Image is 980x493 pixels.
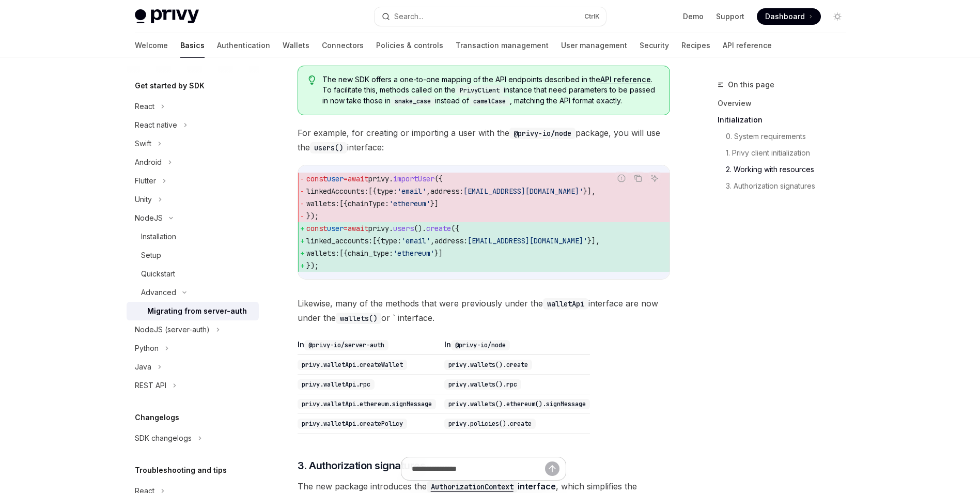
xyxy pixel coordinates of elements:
a: 1. Privy client initialization [726,145,854,161]
code: @privy-io/node [451,340,510,350]
span: Dashboard [765,11,805,22]
div: React native [135,119,177,131]
span: }], [583,187,596,196]
code: privy.wallets().rpc [444,379,521,390]
span: chain_type: [348,249,393,258]
code: camelCase [469,96,510,106]
div: Python [135,342,159,355]
code: privy.policies().create [444,419,536,429]
span: , [430,236,434,245]
code: privy.wallets().create [444,360,532,370]
div: Advanced [141,286,176,299]
span: }], [587,236,600,245]
span: user [327,174,344,183]
span: [{ [339,199,348,208]
span: ({ [434,174,443,183]
div: NodeJS [135,212,163,224]
span: , [426,187,430,196]
code: @privy-io/node [509,128,575,139]
a: Connectors [322,33,364,58]
button: Report incorrect code [615,172,628,185]
a: API reference [723,33,772,58]
span: address: [434,236,468,245]
div: REST API [135,379,166,392]
span: On this page [728,79,774,91]
span: . [389,224,393,233]
code: @privy-io/server-auth [304,340,388,350]
span: wallets: [306,199,339,208]
div: NodeJS (server-auth) [135,323,210,336]
img: light logo [135,9,199,24]
span: user [327,224,344,233]
a: Recipes [681,33,710,58]
a: Transaction management [456,33,549,58]
span: const [306,174,327,183]
a: Policies & controls [376,33,443,58]
div: Setup [141,249,161,261]
button: Ask AI [648,172,661,185]
a: Security [640,33,669,58]
span: Likewise, many of the methods that were previously under the interface are now under the or ` int... [298,296,670,325]
th: In [298,340,440,355]
span: linked_accounts: [306,236,372,245]
div: Migrating from server-auth [147,305,247,317]
div: Quickstart [141,268,175,280]
code: privy.walletApi.ethereum.signMessage [298,399,436,409]
span: users [393,224,414,233]
span: Ctrl K [584,12,600,21]
span: const [306,224,327,233]
span: 'ethereum' [393,249,434,258]
a: Quickstart [127,265,259,283]
span: chainType: [348,199,389,208]
a: Wallets [283,33,309,58]
div: Search... [394,10,423,23]
a: Authentication [217,33,270,58]
span: 'ethereum' [389,199,430,208]
span: [EMAIL_ADDRESS][DOMAIN_NAME]' [463,187,583,196]
a: Overview [718,95,854,112]
span: }] [430,199,439,208]
span: await [348,174,368,183]
div: SDK changelogs [135,432,192,444]
span: privy [368,174,389,183]
code: privy.wallets().ethereum().signMessage [444,399,590,409]
span: . [389,174,393,183]
code: wallets() [336,313,381,324]
span: [EMAIL_ADDRESS][DOMAIN_NAME]' [468,236,587,245]
code: snake_case [391,96,435,106]
a: Initialization [718,112,854,128]
a: Support [716,11,744,22]
div: Android [135,156,162,168]
a: Setup [127,246,259,265]
span: }] [434,249,443,258]
a: 2. Working with resources [726,161,854,178]
th: In [440,340,590,355]
div: Swift [135,137,151,150]
code: privy.walletApi.createPolicy [298,419,407,429]
a: User management [561,33,627,58]
a: 3. Authorization signatures [726,178,854,194]
span: For example, for creating or importing a user with the package, you will use the interface: [298,126,670,155]
div: Flutter [135,175,156,187]
span: type: [381,236,401,245]
span: importUser [393,174,434,183]
code: users() [310,142,347,153]
span: = [344,224,348,233]
span: 'email' [397,187,426,196]
span: [{ [339,249,348,258]
span: privy [368,224,389,233]
span: ({ [451,224,459,233]
button: Copy the contents from the code block [631,172,645,185]
a: Welcome [135,33,168,58]
code: walletApi [543,298,588,310]
span: [{ [372,236,381,245]
code: privy.walletApi.rpc [298,379,375,390]
span: create [426,224,451,233]
span: }); [306,211,319,221]
svg: Tip [308,75,316,85]
a: Migrating from server-auth [127,302,259,320]
a: Installation [127,227,259,246]
span: (). [414,224,426,233]
a: Demo [683,11,704,22]
a: API reference [600,75,651,84]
